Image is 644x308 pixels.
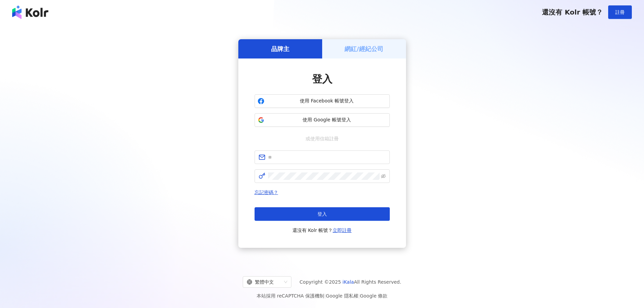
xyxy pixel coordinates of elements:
[317,211,327,217] span: 登入
[312,73,332,85] span: 登入
[326,293,358,299] a: Google 隱私權
[542,8,603,16] span: 還沒有 Kolr 帳號？
[301,135,343,142] span: 或使用信箱註冊
[344,45,383,53] h5: 網紅/經紀公司
[267,117,387,123] span: 使用 Google 帳號登入
[324,293,326,299] span: |
[12,5,48,19] img: logo
[615,9,625,15] span: 註冊
[360,293,387,299] a: Google 條款
[255,190,278,195] a: 忘記密碼？
[255,94,390,108] button: 使用 Facebook 帳號登入
[608,5,632,19] button: 註冊
[247,277,281,287] div: 繁體中文
[271,45,289,53] h5: 品牌主
[292,226,352,234] span: 還沒有 Kolr 帳號？
[342,279,354,285] a: iKala
[381,174,386,179] span: eye-invisible
[257,292,387,300] span: 本站採用 reCAPTCHA 保護機制
[333,228,352,233] a: 立即註冊
[255,113,390,127] button: 使用 Google 帳號登入
[358,293,360,299] span: |
[255,207,390,221] button: 登入
[267,98,387,104] span: 使用 Facebook 帳號登入
[300,278,401,286] span: Copyright © 2025 All Rights Reserved.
